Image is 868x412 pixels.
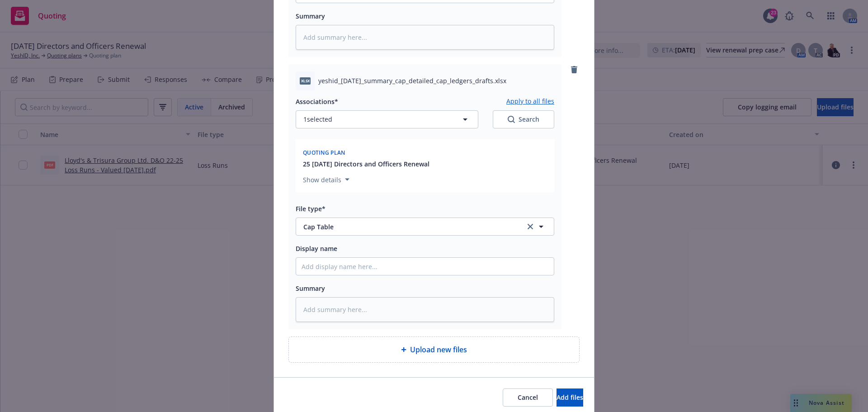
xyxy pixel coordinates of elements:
[296,284,325,293] span: Summary
[288,336,580,363] div: Upload new files
[296,258,554,275] input: Add display name here...
[300,77,311,84] span: xlsx
[318,76,506,85] span: yeshid_[DATE]_summary_cap_detailed_cap_ledgers_drafts.xlsx
[410,344,467,355] span: Upload new files
[296,97,338,106] span: Associations*
[508,115,539,124] div: Search
[503,388,553,407] button: Cancel
[303,222,513,232] span: Cap Table
[296,12,325,20] span: Summary
[303,159,429,169] button: 25 [DATE] Directors and Officers Renewal
[506,96,554,107] button: Apply to all files
[493,110,554,128] button: SearchSearch
[303,114,332,124] span: 1 selected
[557,388,583,407] button: Add files
[296,204,325,213] span: File type*
[557,393,583,402] span: Add files
[296,218,554,236] button: Cap Tableclear selection
[303,149,345,156] span: Quoting plan
[508,116,515,123] svg: Search
[518,393,538,402] span: Cancel
[296,244,337,253] span: Display name
[299,174,353,185] button: Show details
[296,110,478,128] button: 1selected
[569,64,580,75] a: remove
[525,221,536,232] a: clear selection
